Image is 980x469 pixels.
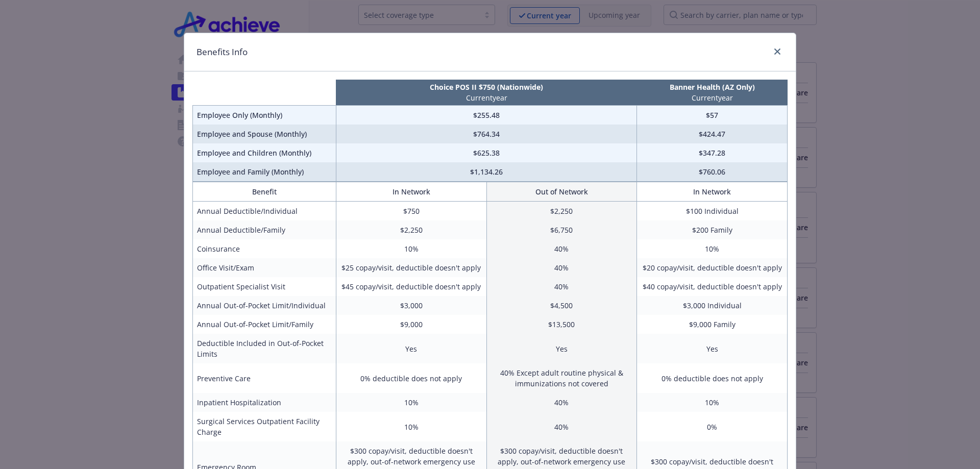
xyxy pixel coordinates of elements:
[637,220,788,239] td: $200 Family
[336,296,486,315] td: $3,000
[637,277,788,296] td: $40 copay/visit, deductible doesn't apply
[193,258,336,277] td: Office Visit/Exam
[637,125,788,143] td: $424.47
[336,202,486,221] td: $750
[193,277,336,296] td: Outpatient Specialist Visit
[193,143,336,162] td: Employee and Children (Monthly)
[338,92,634,103] p: Current year
[336,239,486,258] td: 10%
[771,45,783,58] a: close
[637,412,788,441] td: 0%
[193,182,336,202] th: Benefit
[193,363,336,393] td: Preventive Care
[193,393,336,412] td: Inpatient Hospitalization
[486,334,637,363] td: Yes
[639,92,786,103] p: Current year
[486,277,637,296] td: 40%
[193,80,336,106] th: intentionally left blank
[193,239,336,258] td: Coinsurance
[336,334,486,363] td: Yes
[486,182,637,202] th: Out of Network
[637,106,788,125] td: $57
[336,106,636,125] td: $255.48
[336,258,486,277] td: $25 copay/visit, deductible doesn't apply
[486,296,637,315] td: $4,500
[637,334,788,363] td: Yes
[336,393,486,412] td: 10%
[193,106,336,125] td: Employee Only (Monthly)
[193,162,336,182] td: Employee and Family (Monthly)
[486,220,637,239] td: $6,750
[193,202,336,221] td: Annual Deductible/Individual
[637,315,788,334] td: $9,000 Family
[197,45,248,59] h1: Benefits Info
[637,393,788,412] td: 10%
[486,412,637,441] td: 40%
[486,363,637,393] td: 40% Except adult routine physical & immunizations not covered
[336,143,636,162] td: $625.38
[338,82,634,92] p: Choice POS II $750 (Nationwide)
[193,296,336,315] td: Annual Out-of-Pocket Limit/Individual
[637,182,788,202] th: In Network
[336,220,486,239] td: $2,250
[193,125,336,143] td: Employee and Spouse (Monthly)
[336,125,636,143] td: $764.34
[336,277,486,296] td: $45 copay/visit, deductible doesn't apply
[486,202,637,221] td: $2,250
[193,315,336,334] td: Annual Out-of-Pocket Limit/Family
[336,182,486,202] th: In Network
[486,239,637,258] td: 40%
[637,239,788,258] td: 10%
[193,220,336,239] td: Annual Deductible/Family
[637,296,788,315] td: $3,000 Individual
[486,393,637,412] td: 40%
[486,258,637,277] td: 40%
[193,334,336,363] td: Deductible Included in Out-of-Pocket Limits
[637,162,788,182] td: $760.06
[336,162,636,182] td: $1,134.26
[637,143,788,162] td: $347.28
[336,363,486,393] td: 0% deductible does not apply
[637,202,788,221] td: $100 Individual
[336,315,486,334] td: $9,000
[486,315,637,334] td: $13,500
[193,412,336,441] td: Surgical Services Outpatient Facility Charge
[637,258,788,277] td: $20 copay/visit, deductible doesn't apply
[639,82,786,92] p: Banner Health (AZ Only)
[336,412,486,441] td: 10%
[637,363,788,393] td: 0% deductible does not apply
